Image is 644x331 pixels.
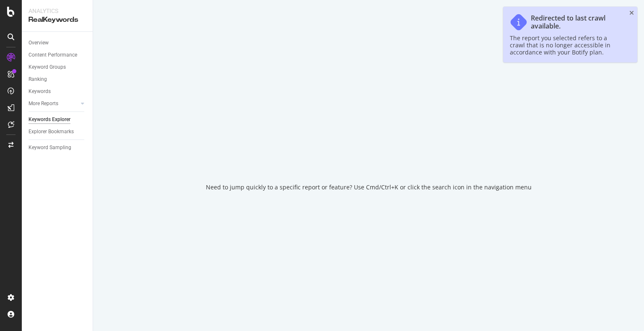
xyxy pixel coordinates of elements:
div: Content Performance [29,51,77,59]
div: Explorer Bookmarks [29,127,74,136]
a: Overview [29,39,87,47]
div: Need to jump quickly to a specific report or feature? Use Cmd/Ctrl+K or click the search icon in ... [206,183,532,191]
a: Keyword Sampling [29,143,87,152]
div: Redirected to last crawl available. [531,14,622,30]
a: Explorer Bookmarks [29,127,87,136]
div: More Reports [29,99,58,108]
div: RealKeywords [29,15,86,25]
div: close toast [629,10,634,16]
div: animation [338,140,399,170]
div: Keyword Sampling [29,143,71,152]
a: Content Performance [29,51,87,59]
a: Keyword Groups [29,63,87,72]
div: Keyword Groups [29,63,66,72]
div: The report you selected refers to a crawl that is no longer accessible in accordance with your Bo... [510,34,622,56]
div: Ranking [29,75,47,84]
a: Ranking [29,75,87,84]
div: Analytics [29,7,86,15]
div: Keywords Explorer [29,115,70,124]
a: Keywords [29,87,87,96]
div: Overview [29,39,49,47]
a: Keywords Explorer [29,115,87,124]
a: More Reports [29,99,78,108]
div: Keywords [29,87,51,96]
